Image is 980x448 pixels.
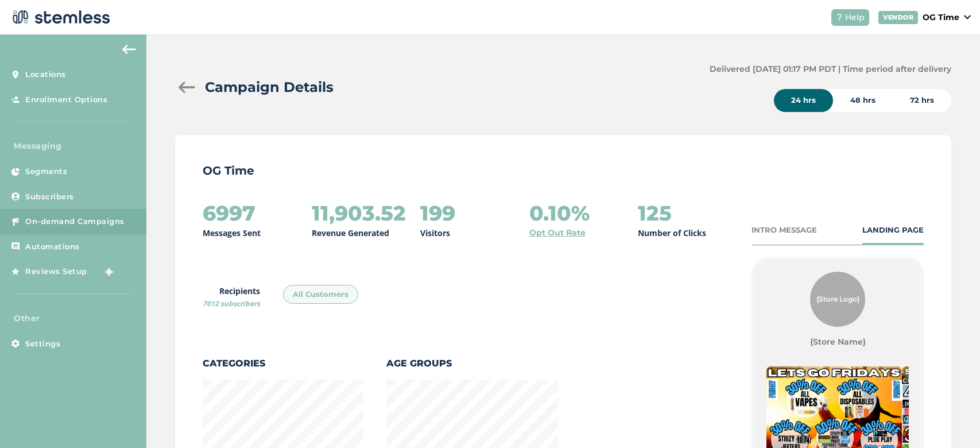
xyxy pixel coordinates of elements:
[203,299,260,308] span: 7012 subscribers
[878,11,918,24] div: VENDOR
[833,89,893,112] div: 48 hrs
[529,202,590,225] h2: 0.10%
[710,63,951,75] label: Delivered [DATE] 01:17 PM PDT | Time period after delivery
[816,294,859,304] span: {Store Logo}
[638,227,706,239] p: Number of Clicks
[862,225,924,236] div: LANDING PAGE
[845,11,865,24] span: Help
[923,393,980,448] iframe: Chat Widget
[752,225,817,236] div: INTRO MESSAGE
[25,166,67,177] span: Segments
[964,15,971,20] img: icon_down-arrow-small-66adaf34.svg
[420,202,455,225] h2: 199
[923,11,959,24] p: OG Time
[283,285,358,304] div: All Customers
[25,266,87,277] span: Reviews Setup
[836,14,843,21] img: icon-help-white-03924b79.svg
[203,227,261,239] p: Messages Sent
[312,227,389,239] p: Revenue Generated
[205,77,334,98] h2: Campaign Details
[203,163,924,179] p: OG Time
[203,285,260,309] label: Recipients
[420,227,450,239] p: Visitors
[25,94,107,106] span: Enrollment Options
[386,357,559,370] label: Age Groups
[529,227,586,239] a: Opt Out Rate
[9,6,110,29] img: logo-dark-0685b13c.svg
[203,202,255,225] h2: 6997
[25,69,66,80] span: Locations
[25,241,80,253] span: Automations
[312,202,406,225] h2: 11,903.52
[203,357,363,370] label: Categories
[774,89,833,112] div: 24 hrs
[122,45,136,54] img: icon-arrow-back-accent-c549486e.svg
[638,202,672,225] h2: 125
[893,89,951,112] div: 72 hrs
[25,338,60,350] span: Settings
[25,216,125,227] span: On-demand Campaigns
[810,336,866,348] label: {Store Name}
[25,191,74,203] span: Subscribers
[96,260,119,283] img: glitter-stars-b7820f95.gif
